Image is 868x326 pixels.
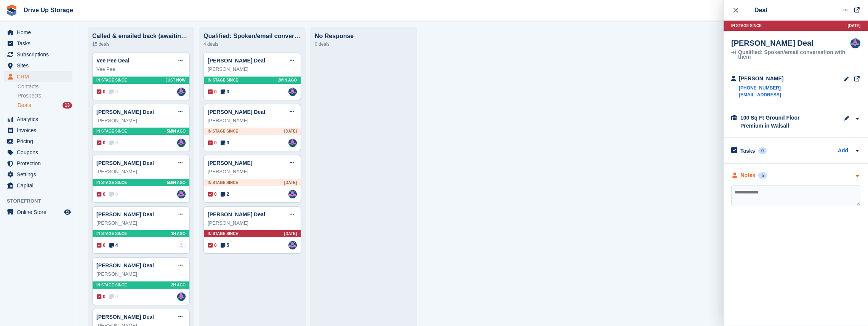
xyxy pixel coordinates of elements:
[17,207,62,217] span: Online Store
[731,38,850,48] div: [PERSON_NAME] Deal
[18,92,72,100] a: Prospects
[96,58,129,64] a: Vee Pee Deal
[96,270,186,278] div: [PERSON_NAME]
[741,171,756,179] div: Notes
[4,27,72,38] a: menu
[208,66,297,73] div: [PERSON_NAME]
[203,33,301,40] div: Qualified: Spoken/email conversation with them
[96,314,154,320] a: [PERSON_NAME] Deal
[208,77,238,83] span: In stage since
[96,109,154,115] a: [PERSON_NAME] Deal
[96,180,127,185] span: In stage since
[208,242,217,249] span: 0
[4,147,72,158] a: menu
[18,83,72,90] a: Contacts
[17,49,62,60] span: Subscriptions
[96,219,186,227] div: [PERSON_NAME]
[315,33,412,40] div: No Response
[4,38,72,49] a: menu
[284,231,297,237] span: [DATE]
[63,208,72,217] a: Preview store
[21,4,76,16] a: Drive Up Storage
[18,102,31,109] span: Deals
[92,40,190,49] div: 15 deals
[17,114,62,125] span: Analytics
[177,88,186,96] a: Andy
[17,169,62,180] span: Settings
[208,128,238,134] span: In stage since
[97,191,106,198] span: 0
[17,180,62,191] span: Capital
[850,38,860,48] a: Andy
[208,117,297,125] div: [PERSON_NAME]
[221,88,229,95] span: 3
[96,231,127,237] span: In stage since
[758,147,767,154] div: 0
[315,40,412,49] div: 0 deals
[739,91,783,98] a: [EMAIL_ADDRESS]
[4,169,72,180] a: menu
[6,5,18,16] img: stora-icon-8386f47178a22dfd0bd8f6a31ec36ba5ce8667c1dd55bd0f319d3a0aa187defe.svg
[4,49,72,60] a: menu
[177,139,186,147] a: Andy
[288,139,297,147] a: Andy
[17,125,62,136] span: Invoices
[288,190,297,198] img: Andy
[165,77,186,83] span: Just now
[754,6,767,15] div: Deal
[96,262,154,268] a: [PERSON_NAME] Deal
[208,88,217,95] span: 0
[177,190,186,198] a: Andy
[4,71,72,82] a: menu
[284,128,297,134] span: [DATE]
[96,117,186,125] div: [PERSON_NAME]
[221,242,229,249] span: 5
[4,60,72,71] a: menu
[208,168,297,176] div: [PERSON_NAME]
[208,191,217,198] span: 0
[96,66,186,73] div: Vee Pee
[97,88,106,95] span: 0
[18,92,41,99] span: Prospects
[171,231,186,237] span: 1H AGO
[171,282,186,288] span: 2H AGO
[62,102,72,109] div: 13
[739,85,783,91] a: [PHONE_NUMBER]
[4,180,72,191] a: menu
[17,136,62,147] span: Pricing
[96,160,154,166] a: [PERSON_NAME] Deal
[167,128,186,134] span: 5MIN AGO
[731,50,850,59] div: Qualified: Spoken/email conversation with them
[18,101,72,109] a: Deals 13
[17,38,62,49] span: Tasks
[109,88,118,95] span: 0
[96,77,127,83] span: In stage since
[203,40,301,49] div: 4 deals
[167,180,186,185] span: 5MIN AGO
[97,139,106,146] span: 0
[97,293,106,300] span: 0
[177,241,186,249] img: deal-assignee-blank
[96,211,154,217] a: [PERSON_NAME] Deal
[4,207,72,217] a: menu
[4,125,72,136] a: menu
[97,242,106,249] span: 0
[17,60,62,71] span: Sites
[96,168,186,176] div: [PERSON_NAME]
[17,147,62,158] span: Coupons
[288,241,297,249] a: Andy
[177,292,186,301] a: Andy
[740,114,817,130] div: 100 Sq Ft Ground Floor Premium in Walsall
[848,23,860,29] span: [DATE]
[278,77,297,83] span: 2MIN AGO
[109,293,118,300] span: 0
[17,158,62,169] span: Protection
[221,191,229,198] span: 2
[288,88,297,96] a: Andy
[109,139,118,146] span: 0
